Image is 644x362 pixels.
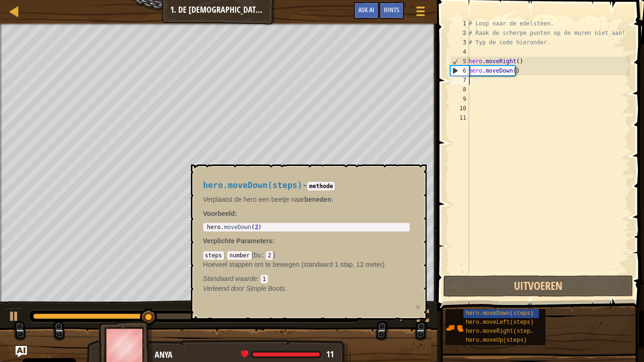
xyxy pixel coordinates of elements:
span: bv. [254,251,262,259]
div: 4 [450,47,469,57]
span: : [262,251,266,259]
span: 11 [326,348,334,360]
span: hero.moveUp(steps) [466,337,527,344]
div: 7 [450,75,469,85]
code: 1 [261,275,268,283]
span: Standaard waarde [203,275,257,282]
span: Hints [384,5,399,14]
span: Verleend door [203,285,246,292]
div: 6 [451,66,469,75]
div: 8 [450,85,469,94]
div: 5 [451,57,469,66]
span: hero.moveRight(steps) [466,328,537,335]
span: hero.moveLeft(steps) [466,319,534,326]
div: 11 [450,113,469,123]
em: Simple Boots. [203,285,287,292]
button: Geef spelmenu weer [409,2,432,24]
button: Uitvoeren [443,275,633,297]
button: × [415,302,421,312]
span: Verplichte Parameters [203,237,272,245]
code: methode [307,182,335,190]
span: hero.moveDown(steps) [203,181,303,190]
code: steps [203,251,224,260]
p: Verplaatst de hero een beetje naar . [203,195,410,204]
strong: : [203,210,237,217]
code: number [227,251,251,260]
div: 10 [450,104,469,113]
img: portrait.png [446,319,463,337]
span: : [257,275,261,282]
code: 2 [266,251,273,260]
div: 9 [450,94,469,104]
h4: - [203,181,410,190]
button: Ask AI [16,346,27,357]
button: Ask AI [354,2,379,19]
strong: beneden [304,196,331,203]
div: health: 11 / 11 [241,350,334,359]
div: 1 [450,19,469,28]
span: : [224,251,228,259]
span: ♫ [395,309,404,323]
span: Voorbeeld [203,210,235,217]
div: 2 [450,28,469,38]
button: Ctrl + P: Play [5,308,24,327]
span: : [272,237,275,245]
span: hero.moveDown(steps) [466,310,534,317]
div: ( ) [203,250,410,283]
span: Ask AI [358,5,374,14]
div: Anya [155,349,341,361]
div: 3 [450,38,469,47]
p: Hoeveel stappen om te bewegen (standaard 1 stap, 12 meter). [203,260,410,269]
